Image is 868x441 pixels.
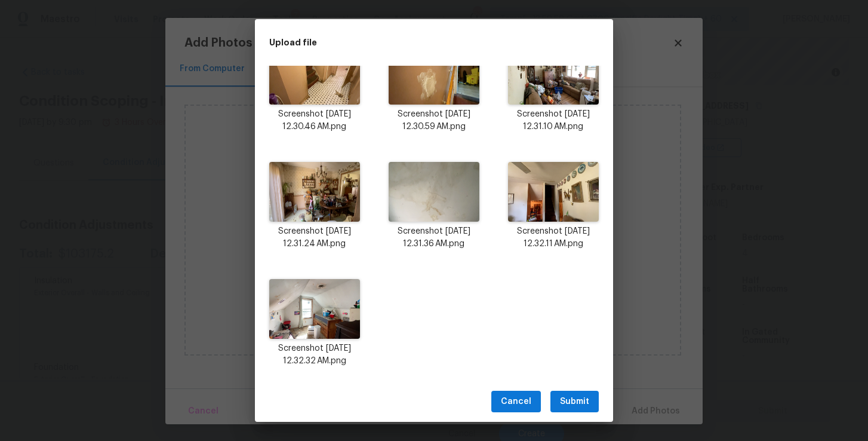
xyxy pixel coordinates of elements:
[560,394,589,409] span: Submit
[508,225,599,250] p: Screenshot [DATE] 12.32.11 AM.png
[508,45,599,105] img: YZAAAAAElFTkSuQmCC
[508,162,599,222] img: wvGdEcgRZfLywAAAABJRU5ErkJggg==
[269,108,360,133] p: Screenshot [DATE] 12.30.46 AM.png
[269,36,545,49] h2: Upload file
[389,225,479,250] p: Screenshot [DATE] 12.31.36 AM.png
[269,279,360,339] img: +F4uGJdDUFroTAAAAAElFTkSuQmCC
[269,162,360,222] img: d72AAAAAElFTkSuQmCC
[389,108,479,133] p: Screenshot [DATE] 12.30.59 AM.png
[269,225,360,250] p: Screenshot [DATE] 12.31.24 AM.png
[389,45,479,105] img: 8B5q3TpivWH4UAAAAASUVORK5CYII=
[389,162,479,222] img: JAAAAAElFTkSuQmCC
[508,108,599,133] p: Screenshot [DATE] 12.31.10 AM.png
[550,391,599,413] button: Submit
[269,45,360,105] img: ou3zxUUyWg7dri8tjD183G3xit63+X8L7WuyPmAwxAAAAABJRU5ErkJggg==
[501,394,531,409] span: Cancel
[491,391,541,413] button: Cancel
[269,342,360,367] p: Screenshot [DATE] 12.32.32 AM.png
